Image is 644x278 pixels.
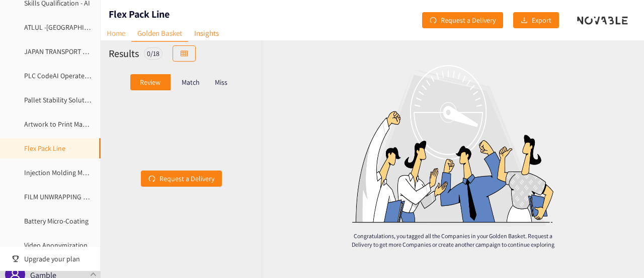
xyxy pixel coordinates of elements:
span: table [181,50,188,58]
p: Match [182,78,200,86]
p: Congratulations, you tagged all the Companies in your Golden Basket. Request a Delivery to get mo... [344,232,561,249]
span: download [521,17,528,25]
button: redoRequest a Delivery [422,12,503,28]
a: Home [101,25,131,41]
a: Pallet Stability Solutions [24,95,97,104]
a: Injection Molding Model [24,168,96,177]
div: 0 / 18 [144,47,163,60]
span: Upgrade your plan [24,249,93,269]
a: Video Anonymization [24,241,88,250]
button: redoRequest a Delivery [141,171,222,187]
span: redo [430,17,437,25]
span: Export [532,15,551,26]
a: FILM UNWRAPPING AUTOMATION [24,192,123,201]
button: table [173,45,196,62]
span: trophy [12,255,19,262]
p: Miss [215,78,227,86]
a: Battery Micro-Coating [24,216,89,226]
button: downloadExport [513,12,559,28]
p: Review [140,78,160,86]
h1: Flex Pack Line [109,7,170,21]
span: redo [148,175,155,183]
a: PLC CodeAI Operate Maintenance [24,71,124,80]
a: ATLUL -[GEOGRAPHIC_DATA] [24,23,109,32]
a: Insights [188,25,225,41]
a: Golden Basket [131,25,188,42]
a: JAPAN TRANSPORT AGGREGATION PLATFORM [24,47,159,56]
h2: Results [109,46,139,61]
iframe: Chat Widget [594,230,644,278]
a: Flex Pack Line [24,144,65,153]
span: Request a Delivery [441,15,496,26]
a: Artwork to Print Management [24,120,113,129]
span: Request a Delivery [159,173,214,184]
